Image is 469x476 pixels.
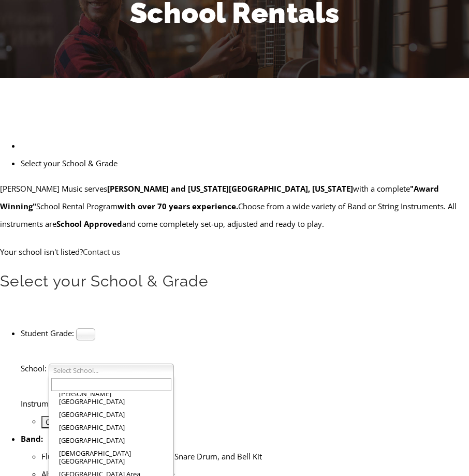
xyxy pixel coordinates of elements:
[83,247,120,257] a: Contact us
[41,416,88,428] input: Continue >>
[51,408,171,421] li: [GEOGRAPHIC_DATA]
[107,183,353,194] strong: [PERSON_NAME] and [US_STATE][GEOGRAPHIC_DATA], [US_STATE]
[21,398,87,409] label: Instrument Group:
[51,447,171,468] li: [DEMOGRAPHIC_DATA][GEOGRAPHIC_DATA]
[51,434,171,447] li: [GEOGRAPHIC_DATA]
[51,421,171,434] li: [GEOGRAPHIC_DATA]
[21,434,43,444] strong: Band:
[56,219,122,229] strong: School Approved
[41,448,469,465] li: Flutes, Trumpet, Trombone, Clarinet, Snare Drum, and Bell Kit
[118,201,238,211] strong: with over 70 years experience.
[21,363,47,373] label: School:
[21,328,74,338] label: Student Grade:
[21,154,469,172] li: Select your School & Grade
[51,387,171,408] li: [PERSON_NAME][GEOGRAPHIC_DATA]
[53,364,160,377] span: Select School...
